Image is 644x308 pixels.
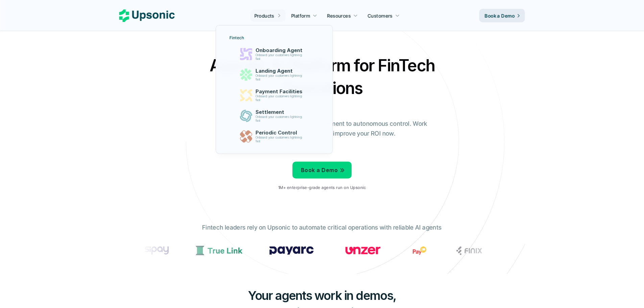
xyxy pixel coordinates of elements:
[485,12,515,19] p: Book a Demo
[248,288,396,303] span: Your agents work in demos,
[368,12,393,19] p: Customers
[202,223,442,233] p: Fintech leaders rely on Upsonic to automate critical operations with reliable AI agents
[255,95,305,102] p: Onboard your customers lightning fast
[204,54,440,99] h2: Agentic AI Platform for FinTech Operations
[225,86,323,105] a: Payment FacilitiesOnboard your customers lightning fast
[479,9,525,22] a: Book a Demo
[225,45,323,64] a: Onboarding AgentOnboard your customers lightning fast
[291,12,310,19] p: Platform
[254,12,274,19] p: Products
[230,35,244,40] p: Fintech
[255,115,305,123] p: Onboard your customers lightning fast
[255,89,305,95] p: Payment Facilities
[278,185,366,190] p: 1M+ enterprise-grade agents run on Upsonic
[255,53,305,61] p: Onboard your customers lightning fast
[250,9,285,22] a: Products
[255,130,305,136] p: Periodic Control
[225,65,323,84] a: Landing AgentOnboard your customers lightning fast
[255,136,305,143] p: Onboard your customers lightning fast
[255,109,305,115] p: Settlement
[212,119,432,139] p: From onboarding to compliance to settlement to autonomous control. Work with %82 more efficiency ...
[255,68,305,74] p: Landing Agent
[255,74,305,81] p: Onboard your customers lightning fast
[327,12,351,19] p: Resources
[255,47,305,53] p: Onboarding Agent
[292,162,352,179] a: Book a Demo
[301,165,338,175] p: Book a Demo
